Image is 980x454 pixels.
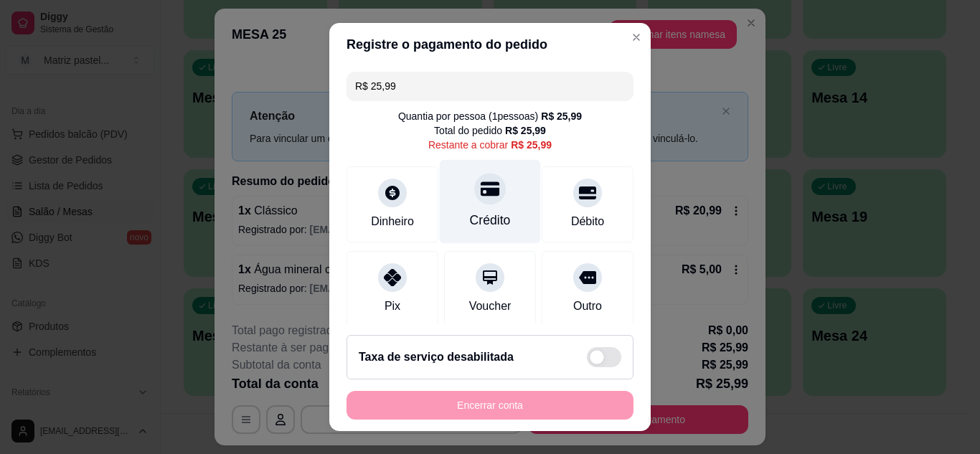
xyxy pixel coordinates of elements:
h2: Taxa de serviço desabilitada [359,349,514,366]
div: Débito [571,213,604,230]
div: R$ 25,99 [541,109,582,123]
header: Registre o pagamento do pedido [329,23,651,66]
div: Total do pedido [434,123,546,138]
div: Dinheiro [371,213,414,230]
div: R$ 25,99 [505,123,546,138]
div: Outro [573,298,602,315]
div: Restante a cobrar [428,138,552,152]
input: Ex.: hambúrguer de cordeiro [355,72,625,100]
div: Voucher [469,298,512,315]
div: Crédito [470,211,511,230]
div: Quantia por pessoa ( 1 pessoas) [398,109,582,123]
div: R$ 25,99 [511,138,552,152]
button: Close [625,26,648,49]
div: Pix [385,298,400,315]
